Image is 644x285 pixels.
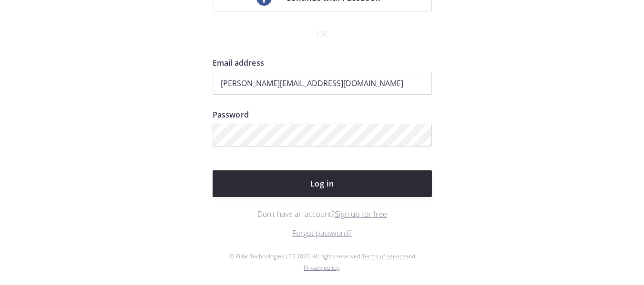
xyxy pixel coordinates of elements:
[213,57,432,72] label: Email address
[213,109,432,124] label: Password
[596,237,633,274] iframe: Drift Widget Chat Controller
[335,209,387,219] a: Sign up for free
[229,251,415,274] p: © Pillar Technologies LTD 2020. All rights reserved. and .
[304,264,339,272] a: Privacy policy
[362,252,406,260] a: Terms of service
[312,24,332,44] span: or
[213,72,432,95] input: johndoe@realestate.com
[213,170,432,197] button: Log in
[292,228,352,238] a: Forgot password?
[213,208,432,220] p: Don't have an account?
